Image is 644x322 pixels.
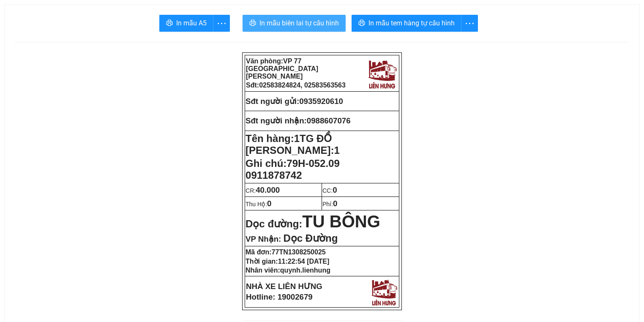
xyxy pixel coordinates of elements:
[278,258,330,265] span: 11:22:54 [DATE]
[246,133,340,156] span: 1TG ĐỒ [PERSON_NAME]:
[246,201,271,207] span: Thu Hộ:
[243,15,346,32] button: printerIn mẫu biên lai tự cấu hình
[213,18,229,29] span: more
[333,199,337,208] span: 0
[246,218,380,229] strong: Dọc đường:
[246,292,313,301] strong: Hotline: 19002679
[358,19,365,27] span: printer
[246,267,330,274] strong: Nhân viên:
[322,187,337,194] span: CC:
[246,282,322,291] strong: NHÀ XE LIÊN HƯNG
[246,158,340,181] span: 79H-052.09 0911878742
[283,232,338,244] span: Dọc Đường
[334,145,339,156] span: 1
[267,199,271,208] span: 0
[246,82,346,89] strong: Sđt:
[322,201,337,207] span: Phí:
[246,248,326,256] strong: Mã đơn:
[352,15,461,32] button: printerIn mẫu tem hàng tự cấu hình
[302,212,380,231] span: TU BÔNG
[368,18,455,28] span: In mẫu tem hàng tự cấu hình
[246,57,318,80] strong: Văn phòng:
[461,18,478,29] span: more
[259,18,339,28] span: In mẫu biên lai tự cấu hình
[461,15,478,32] button: more
[333,186,337,194] span: 0
[246,116,307,125] strong: Sđt người nhận:
[246,133,340,156] strong: Tên hàng:
[246,187,280,194] span: CR:
[272,248,326,256] span: 77TN1308250025
[166,19,173,27] span: printer
[246,57,318,80] span: VP 77 [GEOGRAPHIC_DATA][PERSON_NAME]
[176,18,207,28] span: In mẫu A5
[299,97,343,106] span: 0935920610
[246,97,299,106] strong: Sđt người gửi:
[213,15,230,32] button: more
[159,15,213,32] button: printerIn mẫu A5
[249,19,256,27] span: printer
[369,277,398,306] img: logo
[366,57,398,90] img: logo
[246,235,281,243] span: VP Nhận:
[280,267,330,274] span: quynh.lienhung
[256,186,280,194] span: 40.000
[246,258,329,265] strong: Thời gian:
[259,82,346,89] span: 02583824824, 02583563563
[307,116,351,125] span: 0988607076
[246,158,340,181] span: Ghi chú:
